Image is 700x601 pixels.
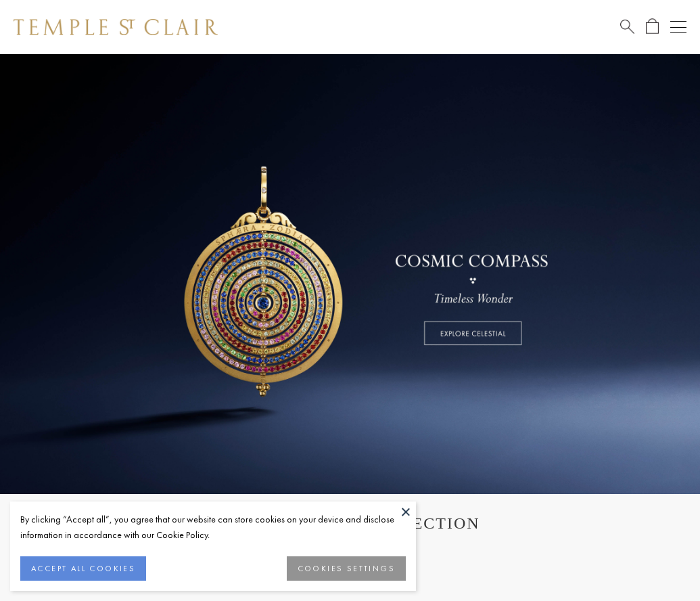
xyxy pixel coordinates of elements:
button: Open navigation [670,19,686,35]
img: Temple St. Clair [14,19,218,35]
button: COOKIES SETTINGS [287,556,406,581]
a: Open Shopping Bag [646,18,659,35]
a: Search [620,18,634,35]
button: ACCEPT ALL COOKIES [20,556,146,581]
div: By clicking “Accept all”, you agree that our website can store cookies on your device and disclos... [20,512,406,543]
